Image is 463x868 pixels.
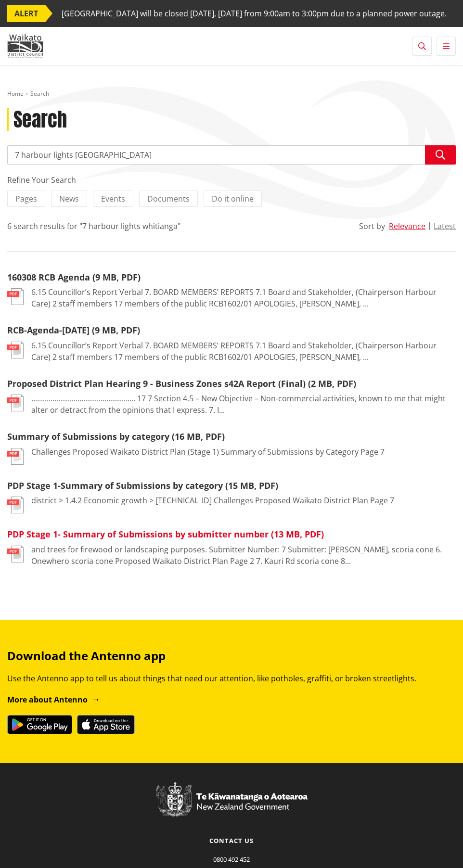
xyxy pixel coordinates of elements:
a: PDP Stage 1-Summary of Submissions by category (15 MB, PDF) [7,480,278,491]
span: Do it online [212,193,254,204]
span: Pages [15,193,37,204]
div: 6 search results for "7 harbour lights whitianga" [7,220,180,232]
img: document-pdf.svg [7,448,24,465]
span: Search [30,89,49,98]
img: document-pdf.svg [7,342,24,358]
span: Events [101,193,125,204]
img: Get it on Google Play [7,715,72,734]
p: 6.15 Councillor’s Report Verbal 7. BOARD MEMBERS’ REPORTS 7.1 Board and Stakeholder, (Chairperson... [31,286,456,309]
img: document-pdf.svg [7,288,24,305]
p: and trees for firewood or landscaping purposes. Submitter Number: 7 Submitter: [PERSON_NAME], sco... [31,544,456,567]
iframe: Messenger Launcher [419,828,453,862]
a: Proposed District Plan Hearing 9 - Business Zones s42A Report (Final) (2 MB, PDF) [7,378,356,389]
p: ...................................................... 17 7 Section 4.5 – New Objective – Non-com... [31,393,456,416]
a: New Zealand Government [156,804,308,813]
span: News [59,193,79,204]
img: Waikato District Council - Te Kaunihera aa Takiwaa o Waikato [7,34,43,58]
img: document-pdf.svg [7,497,24,513]
p: Challenges Proposed Waikato District Plan (Stage 1) Summary of Submissions by Category Page 7 [31,446,385,458]
a: Contact us [209,836,254,845]
a: RCB-Agenda-[DATE] (9 MB, PDF) [7,324,140,336]
a: 160308 RCB Agenda (9 MB, PDF) [7,271,141,283]
h3: Download the Antenno app [7,649,456,663]
h1: Search [13,108,67,131]
nav: breadcrumb [7,90,456,98]
span: ALERT [7,5,45,22]
img: document-pdf.svg [7,546,24,562]
span: [GEOGRAPHIC_DATA] will be closed [DATE], [DATE] from 9:00am to 3:00pm due to a planned power outage. [62,5,447,22]
a: Home [7,89,24,98]
p: district > 1.4.2 Economic growth > [TECHNICAL_ID] Challenges Proposed Waikato District Plan Page 7 [31,495,394,506]
img: Download on the App Store [77,715,135,734]
img: New Zealand Government [156,782,308,817]
a: PDP Stage 1- Summary of Submissions by submitter number (13 MB, PDF) [7,528,324,540]
a: 0800 492 452 [213,855,250,864]
p: 6.15 Councillor’s Report Verbal 7. BOARD MEMBERS’ REPORTS 7.1 Board and Stakeholder, (Chairperson... [31,340,456,363]
div: Refine Your Search [7,174,456,186]
a: More about Antenno [7,694,100,705]
span: Documents [147,193,190,204]
input: Search input [7,145,456,165]
div: Sort by [359,220,385,232]
a: Summary of Submissions by category (16 MB, PDF) [7,431,225,442]
button: Latest [434,222,456,230]
img: document-pdf.svg [7,395,24,411]
p: Use the Antenno app to tell us about things that need our attention, like potholes, graffiti, or ... [7,673,456,684]
button: Relevance [389,222,425,230]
